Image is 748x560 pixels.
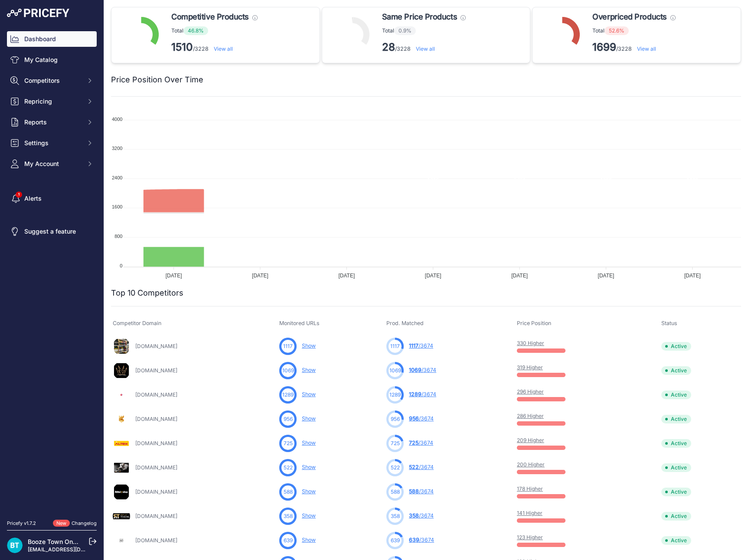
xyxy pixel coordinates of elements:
span: 639 [284,537,293,544]
a: [DOMAIN_NAME] [135,488,177,495]
span: Active [661,342,691,351]
tspan: 4000 [112,117,122,122]
a: View all [416,46,435,52]
a: 725/3674 [409,440,433,446]
h2: Top 10 Competitors [111,287,183,299]
tspan: [DATE] [511,273,528,279]
span: New [53,520,70,527]
span: 639 [409,537,419,543]
a: 178 Higher [517,485,543,492]
a: 209 Higher [517,437,544,443]
a: [DOMAIN_NAME] [135,367,177,374]
span: Competitive Products [171,11,249,23]
button: Reports [7,114,97,130]
span: Settings [24,139,81,147]
tspan: [DATE] [598,273,614,279]
span: 0.9% [394,26,416,35]
p: /3228 [171,40,258,54]
span: 725 [284,440,293,447]
tspan: [DATE] [338,273,355,279]
a: 286 Higher [517,413,544,419]
span: Active [661,439,691,448]
span: 522 [284,464,293,472]
a: 330 Higher [517,340,544,346]
a: 1289/3674 [409,391,436,397]
a: [DOMAIN_NAME] [135,416,177,422]
span: 52.6% [604,26,629,35]
img: Pricefy Logo [7,9,69,17]
a: 358/3674 [409,512,434,519]
span: Prod. Matched [386,320,424,326]
span: 1069 [389,367,401,374]
a: [DOMAIN_NAME] [135,440,177,446]
span: 1069 [282,367,294,374]
nav: Sidebar [7,31,97,509]
span: 522 [391,464,400,472]
span: 1117 [283,342,293,350]
strong: 1699 [592,41,616,53]
a: Show [302,537,316,543]
tspan: 1600 [112,204,122,209]
span: Active [661,366,691,375]
tspan: [DATE] [252,273,268,279]
a: [DOMAIN_NAME] [135,464,177,471]
span: Active [661,463,691,472]
span: 1289 [282,391,294,399]
a: 319 Higher [517,364,543,371]
tspan: [DATE] [425,273,441,279]
a: 123 Higher [517,534,543,540]
tspan: 800 [114,234,122,239]
span: 46.8% [183,26,208,35]
span: Active [661,415,691,423]
a: 200 Higher [517,461,545,468]
button: Competitors [7,73,97,88]
a: [DOMAIN_NAME] [135,513,177,519]
span: Status [661,320,677,326]
span: 588 [409,488,419,495]
span: 1069 [409,367,421,373]
span: Competitor Domain [113,320,161,326]
span: 725 [409,440,418,446]
tspan: [DATE] [166,273,182,279]
span: 522 [409,464,419,470]
a: 1069/3674 [409,367,436,373]
a: 639/3674 [409,537,434,543]
span: Monitored URLs [279,320,320,326]
a: Suggest a feature [7,224,97,239]
span: 1289 [389,391,401,399]
a: [DOMAIN_NAME] [135,343,177,349]
span: 1117 [409,342,418,349]
span: Active [661,391,691,399]
tspan: 0 [120,263,122,268]
a: 522/3674 [409,464,434,470]
a: Show [302,488,316,495]
a: My Catalog [7,52,97,68]
span: 725 [391,440,400,447]
span: 1117 [390,342,400,350]
span: 358 [409,512,419,519]
a: 1117/3674 [409,342,433,349]
span: Competitors [24,76,81,85]
span: Reports [24,118,81,127]
span: 588 [391,488,400,496]
p: /3228 [592,40,675,54]
strong: 1510 [171,41,193,53]
a: Alerts [7,191,97,206]
span: 956 [284,415,293,423]
span: Repricing [24,97,81,106]
p: Total [171,26,258,35]
a: Show [302,440,316,446]
span: Active [661,512,691,521]
a: Dashboard [7,31,97,47]
tspan: 3200 [112,146,122,151]
span: 1289 [409,391,421,397]
a: Show [302,512,316,519]
a: 141 Higher [517,510,542,516]
span: 639 [391,537,400,544]
span: Same Price Products [382,11,457,23]
p: /3228 [382,40,466,54]
a: [DOMAIN_NAME] [135,391,177,398]
span: My Account [24,160,81,168]
button: My Account [7,156,97,172]
button: Repricing [7,94,97,109]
